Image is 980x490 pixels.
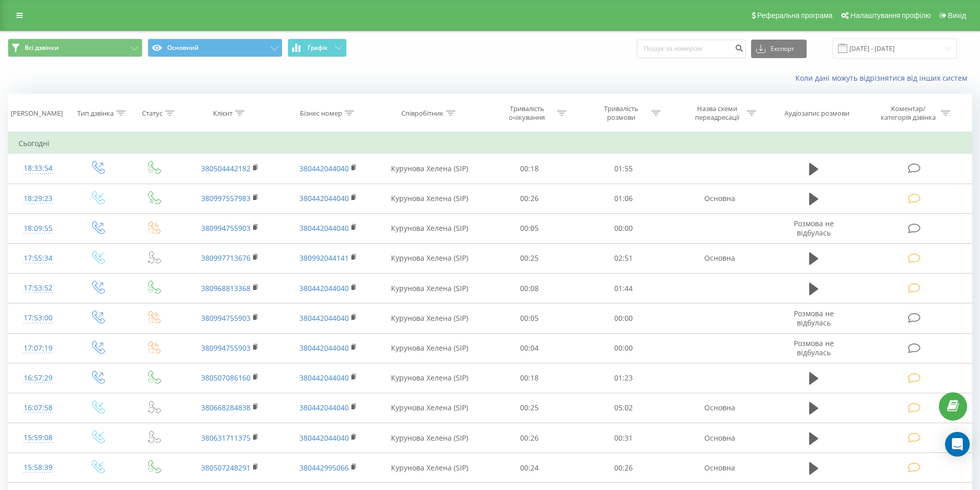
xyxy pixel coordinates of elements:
div: 17:53:52 [19,278,58,298]
div: 18:09:55 [19,219,58,239]
td: Курунова Хелена (SIP) [377,213,483,243]
td: 01:06 [577,184,671,213]
div: Співробітник [401,109,443,118]
a: 380442044040 [299,164,349,173]
a: 380631711375 [201,433,251,443]
td: 00:26 [483,184,577,213]
td: 01:55 [577,154,671,184]
td: 00:24 [483,453,577,483]
td: 00:00 [577,213,671,243]
td: 00:31 [577,423,671,453]
div: Коментар/категорія дзвінка [878,104,938,122]
td: 01:23 [577,363,671,393]
a: 380668284838 [201,403,251,412]
button: Експорт [751,40,807,58]
a: 380507086160 [201,373,251,383]
div: Open Intercom Messenger [945,432,970,457]
div: 15:59:08 [19,428,58,448]
td: Курунова Хелена (SIP) [377,453,483,483]
a: 380442995066 [299,463,349,473]
div: 17:53:00 [19,308,58,328]
a: 380994755903 [201,343,251,353]
td: 00:05 [483,213,577,243]
a: 380994755903 [201,313,251,323]
a: 380997713676 [201,253,251,263]
div: 18:33:54 [19,158,58,178]
td: 00:25 [483,243,577,273]
td: 02:51 [577,243,671,273]
span: Всі дзвінки [25,44,59,52]
div: Статус [142,109,163,118]
div: 16:07:58 [19,398,58,418]
td: Курунова Хелена (SIP) [377,333,483,363]
button: Графік [288,39,347,57]
td: 00:25 [483,393,577,423]
div: Тривалість розмови [594,104,649,122]
td: Курунова Хелена (SIP) [377,154,483,184]
td: 00:18 [483,363,577,393]
td: Курунова Хелена (SIP) [377,274,483,303]
td: Основна [670,243,768,273]
td: Курунова Хелена (SIP) [377,393,483,423]
span: Графік [308,44,328,51]
td: 00:04 [483,333,577,363]
td: 00:00 [577,303,671,333]
td: 05:02 [577,393,671,423]
td: Основна [670,453,768,483]
div: Назва схеми переадресації [689,104,744,122]
a: 380507248291 [201,463,251,473]
td: 00:05 [483,303,577,333]
td: Основна [670,393,768,423]
button: Всі дзвінки [8,39,142,57]
td: 01:44 [577,274,671,303]
td: 00:18 [483,154,577,184]
div: 15:58:39 [19,458,58,478]
div: 17:07:19 [19,338,58,358]
div: Тривалість очікування [500,104,555,122]
td: 00:26 [577,453,671,483]
a: 380442044040 [299,343,349,353]
td: Курунова Хелена (SIP) [377,303,483,333]
td: Курунова Хелена (SIP) [377,184,483,213]
a: 380442044040 [299,313,349,323]
td: Курунова Хелена (SIP) [377,363,483,393]
div: [PERSON_NAME] [11,109,63,118]
span: Реферальна програма [757,11,833,20]
a: 380968813368 [201,283,251,293]
span: Розмова не відбулась [794,219,834,238]
td: Курунова Хелена (SIP) [377,243,483,273]
a: 380442044040 [299,193,349,203]
a: 380994755903 [201,223,251,233]
td: 00:08 [483,274,577,303]
a: 380992044141 [299,253,349,263]
a: 380442044040 [299,223,349,233]
button: Основний [148,39,282,57]
a: 380504442182 [201,164,251,173]
a: 380442044040 [299,433,349,443]
td: Курунова Хелена (SIP) [377,423,483,453]
div: Бізнес номер [300,109,342,118]
a: 380442044040 [299,403,349,412]
span: Налаштування профілю [850,11,931,20]
span: Розмова не відбулась [794,308,834,328]
td: Сьогодні [8,133,972,154]
input: Пошук за номером [637,40,746,58]
a: 380442044040 [299,283,349,293]
div: Аудіозапис розмови [785,109,849,118]
div: 18:29:23 [19,189,58,209]
div: Тип дзвінка [77,109,114,118]
td: Основна [670,184,768,213]
td: 00:26 [483,423,577,453]
a: 380442044040 [299,373,349,383]
div: Клієнт [213,109,233,118]
td: Основна [670,423,768,453]
td: 00:00 [577,333,671,363]
a: 380997557983 [201,193,251,203]
div: 16:57:29 [19,368,58,388]
a: Коли дані можуть відрізнятися вiд інших систем [795,73,972,83]
span: Вихід [948,11,966,20]
div: 17:55:34 [19,248,58,268]
span: Розмова не відбулась [794,338,834,357]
